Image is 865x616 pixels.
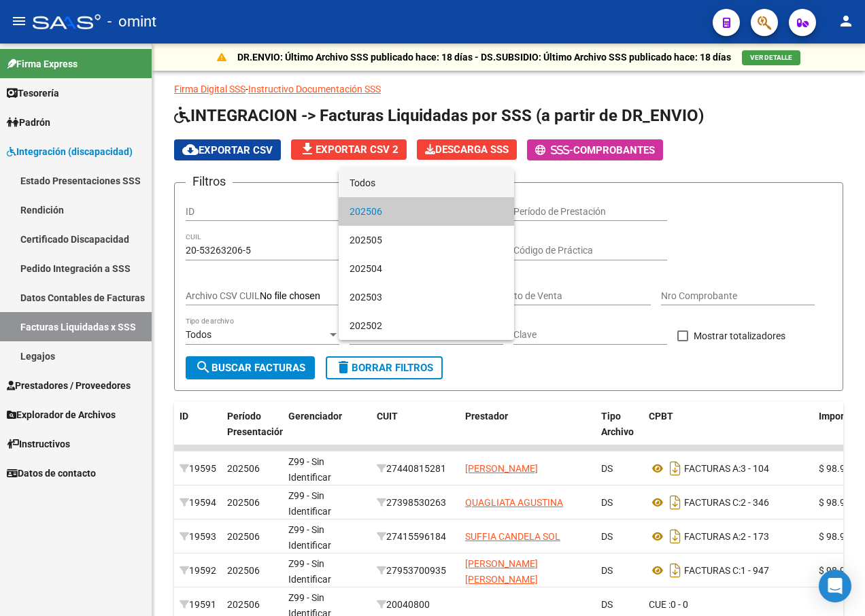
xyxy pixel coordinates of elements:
span: Todos [350,169,503,197]
span: 202503 [350,283,503,311]
div: Open Intercom Messenger [819,570,851,602]
span: 202504 [350,254,503,283]
span: 202506 [350,197,503,226]
span: 202502 [350,311,503,340]
span: 202505 [350,226,503,254]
